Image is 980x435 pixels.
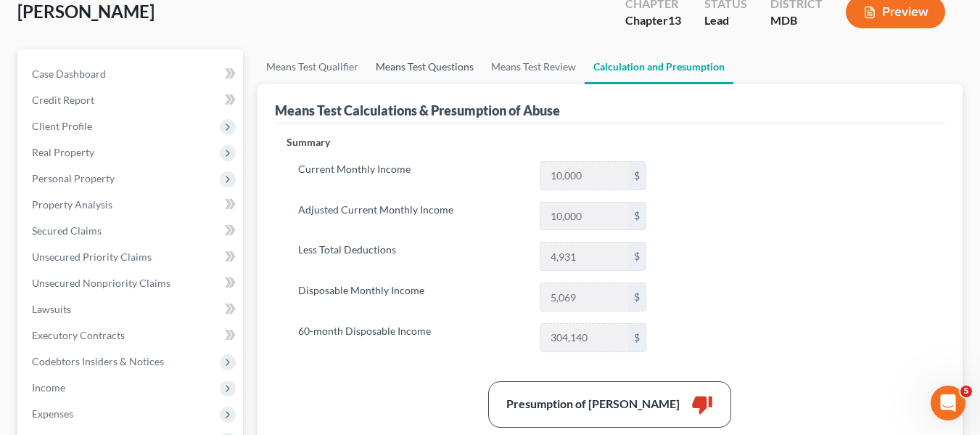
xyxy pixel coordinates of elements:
i: thumb_down [691,394,713,415]
a: Means Test Qualifier [258,49,367,84]
span: Case Dashboard [32,68,106,80]
div: $ [628,243,646,270]
label: Disposable Monthly Income [291,282,532,312]
span: Property Analysis [32,198,112,211]
span: Secured Claims [32,224,102,237]
a: Secured Claims [20,218,243,244]
span: 5 [960,386,972,397]
span: Codebtors Insiders & Notices [32,355,164,367]
label: Current Monthly Income [291,161,532,190]
iframe: Intercom live chat [931,386,965,420]
a: Unsecured Nonpriority Claims [20,270,243,296]
div: $ [628,162,646,190]
a: Property Analysis [20,192,243,218]
a: Credit Report [20,87,243,113]
span: 13 [668,13,681,27]
a: Case Dashboard [20,61,243,87]
p: Summary [287,135,658,150]
span: Lawsuits [32,303,71,315]
span: Expenses [32,407,73,420]
div: $ [628,203,646,230]
span: Client Profile [32,120,92,132]
span: Income [32,381,65,394]
a: Calculation and Presumption [585,49,733,84]
label: Adjusted Current Monthly Income [291,202,532,231]
span: Unsecured Priority Claims [32,251,152,263]
span: Unsecured Nonpriority Claims [32,277,170,289]
a: Lawsuits [20,296,243,322]
input: 0.00 [540,324,628,351]
a: Means Test Questions [367,49,482,84]
span: Real Property [32,146,94,158]
div: MDB [770,12,823,29]
input: 0.00 [540,243,628,270]
div: Presumption of [PERSON_NAME] [506,396,680,412]
span: Credit Report [32,94,94,106]
div: Means Test Calculations & Presumption of Abuse [275,102,560,119]
div: Chapter [625,12,681,29]
a: Unsecured Priority Claims [20,244,243,270]
span: Executory Contracts [32,329,125,341]
span: [PERSON_NAME] [17,1,155,22]
div: $ [628,283,646,311]
a: Means Test Review [482,49,585,84]
div: $ [628,324,646,351]
label: 60-month Disposable Income [291,323,532,352]
span: Personal Property [32,172,115,184]
input: 0.00 [540,162,628,190]
input: 0.00 [540,203,628,230]
label: Less Total Deductions [291,242,532,271]
input: 0.00 [540,283,628,311]
a: Executory Contracts [20,322,243,349]
div: Lead [704,12,747,29]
